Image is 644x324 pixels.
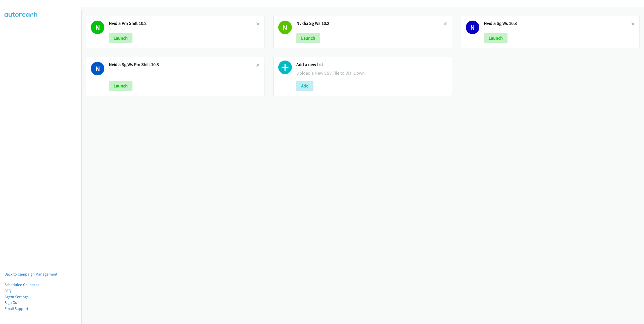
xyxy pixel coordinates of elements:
[5,300,19,305] a: Sign Out
[296,70,447,76] p: Upload a New CSV File to Dial Down
[5,294,29,299] a: Agent Settings
[109,21,256,26] h2: Nvidia Pm Shift 10.2
[109,33,132,43] button: Launch
[296,81,313,91] button: Add
[5,288,11,293] a: FAQ
[109,81,132,91] button: Launch
[484,33,508,43] button: Launch
[296,21,444,26] h2: Nvidia Sg Ws 10.2
[5,306,28,311] a: Email Support
[484,21,631,26] h2: Nvidia Sg Ws 10.3
[5,282,39,287] a: Scheduled Callbacks
[91,62,104,75] h1: N
[278,21,292,34] h1: N
[5,272,57,277] a: Back to Campaign Management
[466,21,479,34] h1: N
[296,62,447,68] h2: Add a new list
[91,21,104,34] h1: N
[109,62,256,68] h2: Nvidia Sg Ws Pm Shift 10.3
[296,33,320,43] button: Launch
